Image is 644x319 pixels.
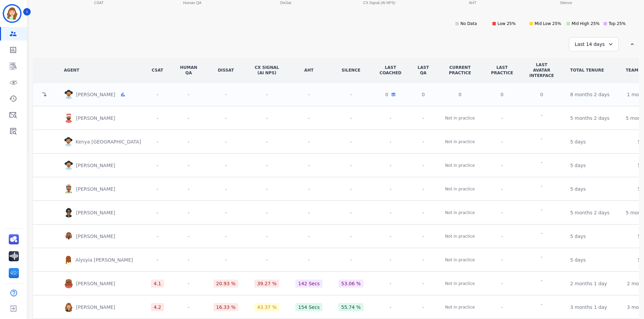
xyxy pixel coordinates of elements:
div: - [380,162,401,169]
div: LAST AVATAR INTERFACE [529,62,554,78]
div: - [151,114,164,122]
span: 0 [529,91,554,98]
div: - [491,115,513,122]
text: DisSat [280,1,291,5]
div: - [541,112,543,118]
p: Not in practice [445,138,475,145]
p: Not in practice [445,233,475,240]
text: Low 25% [497,21,516,26]
div: 142 Secs [298,280,320,287]
div: - [491,162,513,169]
img: Rounded avatar [64,302,73,312]
div: - [180,138,197,146]
div: - [418,280,429,287]
div: - [491,209,513,216]
div: CX Signal (AI NPS) [254,65,279,76]
text: Top 25% [608,21,626,26]
div: - [180,161,197,169]
div: 0 [491,91,513,98]
div: - [151,90,164,99]
div: - [254,114,279,122]
div: 55.74 % [341,304,361,311]
div: - [295,185,322,193]
p: Not in practice [445,304,475,311]
div: - [254,256,279,264]
div: - [491,138,513,145]
div: - [180,90,197,99]
text: Mid High 25% [572,21,600,26]
div: 5 days [570,257,586,263]
div: 3 months 1 day [570,304,607,311]
img: Rounded avatar [64,184,73,194]
div: 53.06 % [341,280,361,287]
div: - [214,209,238,217]
div: 39.27 % [257,280,277,287]
div: - [295,256,322,264]
div: 5 days [570,186,586,192]
div: - [295,114,322,122]
div: 154 Secs [298,304,320,311]
div: - [380,115,401,122]
div: LAST COACHED [380,65,401,76]
div: 43.37 % [257,304,277,311]
div: - [295,90,322,99]
div: - [339,185,363,193]
p: [PERSON_NAME] [76,280,118,287]
div: - [380,280,401,287]
div: 5 months 2 days [570,115,610,122]
div: - [380,209,401,216]
div: - [180,280,197,288]
div: - [380,138,401,145]
div: - [180,209,197,217]
div: - [541,135,543,142]
p: Not in practice [445,115,475,122]
div: - [380,304,401,311]
img: Bordered avatar [4,5,20,22]
img: Rounded avatar [64,208,73,217]
div: - [491,257,513,263]
div: - [254,185,279,193]
div: 16.33 % [216,304,236,311]
p: Kenya [GEOGRAPHIC_DATA] [75,138,143,145]
div: - [418,233,429,240]
div: - [541,301,543,308]
div: - [491,304,513,311]
div: - [151,185,164,193]
div: - [541,230,543,237]
div: - [380,186,401,192]
div: - [180,114,197,122]
div: - [491,280,513,287]
div: - [541,277,543,284]
img: Rounded avatar [64,161,73,170]
div: - [418,138,429,145]
div: - [151,138,164,146]
div: 4.2 [154,304,161,311]
div: - [295,161,322,169]
div: - [541,183,543,189]
div: - [418,186,429,192]
div: - [339,232,363,240]
div: - [418,162,429,169]
img: Rounded avatar [64,232,73,241]
p: [PERSON_NAME] [76,304,118,311]
div: - [214,90,238,99]
p: Not in practice [445,162,475,169]
div: - [380,257,401,263]
text: No Data [460,21,477,26]
div: - [418,209,429,216]
div: - [418,304,429,311]
div: - [151,256,164,264]
text: Mid Low 25% [535,21,561,26]
div: 20.93 % [216,280,236,287]
img: Rounded avatar [64,113,73,123]
div: LAST PRACTICE [491,65,513,76]
p: [PERSON_NAME] [76,209,118,216]
div: - [339,90,363,99]
div: 4.1 [154,280,161,287]
div: TOTAL TENURE [570,68,604,73]
div: - [491,233,513,240]
div: - [295,209,322,217]
p: Alysyia [PERSON_NAME] [75,257,136,263]
p: [PERSON_NAME] [76,91,118,98]
div: - [180,232,197,240]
